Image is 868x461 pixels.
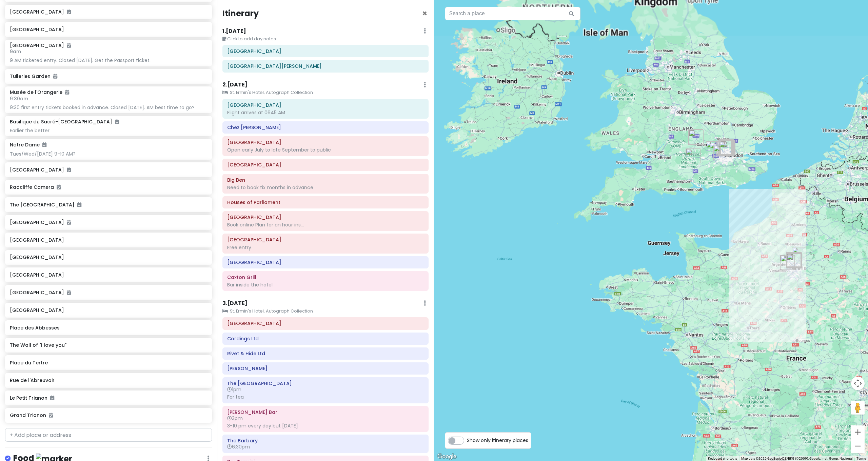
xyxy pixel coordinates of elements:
i: Added to itinerary [67,167,71,172]
h6: [GEOGRAPHIC_DATA] [10,26,207,33]
h6: Westminster Cathedral [227,237,424,243]
div: Notting Hill [717,140,732,155]
div: Garrick Theatre [719,140,734,155]
i: Added to itinerary [67,220,71,225]
div: Paris Charles de Gaulle Airport [792,247,807,262]
div: Highclere Castle [686,148,701,163]
h6: [GEOGRAPHIC_DATA] [10,237,207,243]
i: Added to itinerary [77,202,81,207]
h6: Westminster Abbey [227,214,424,220]
h6: Radcliffe Camera [10,184,207,190]
div: Covered Market [688,130,703,145]
div: Shakespeare and Company [787,254,802,268]
div: Tuileries Garden [786,253,801,268]
span: 6:30pm [227,443,250,450]
div: Hôtel Maison Mère [786,253,801,267]
h6: Big Ben [227,177,424,183]
span: 9:30am [10,95,28,102]
span: Show only itinerary places [467,437,528,444]
div: Hyde Park [718,140,733,155]
i: Added to itinerary [49,413,53,418]
i: Added to itinerary [53,74,57,79]
div: The Goring Dining Room [718,141,733,156]
h6: 2 . [DATE] [222,81,248,88]
h4: Itinerary [222,8,259,19]
div: La Flottille [780,255,795,270]
h6: The [GEOGRAPHIC_DATA] [10,202,207,208]
div: Kensington Palace [717,141,732,156]
button: Close [422,9,427,18]
div: Bar inside the hotel [227,282,424,288]
button: Zoom out [851,439,865,453]
h6: [GEOGRAPHIC_DATA] [10,254,207,260]
div: Free entry [227,244,424,250]
i: Added to itinerary [115,119,119,124]
span: 9am [10,48,21,55]
div: Open early July to late September to public [227,147,424,153]
div: Gee's Restaurant [688,129,703,144]
i: Added to itinerary [67,290,71,295]
h6: Rue de l'Abreuvoir [10,377,207,383]
div: Earlier the better [10,127,207,134]
h6: Regent Street [227,320,424,326]
div: The American Bar [719,140,734,155]
div: Grand Trianon [780,255,795,270]
h6: Musée de l'Orangerie [10,89,69,95]
div: Place des Abbesses [786,252,801,267]
h6: [GEOGRAPHIC_DATA] [10,307,207,313]
div: Palais Garnier [786,253,801,267]
h6: Grand Trianon [10,412,207,418]
h6: Notre Dame [10,142,46,148]
i: Added to itinerary [67,9,71,14]
div: Houses of Parliament [719,141,734,156]
span: 1pm [227,386,241,393]
input: Search a place [445,7,580,20]
div: Lyric Hammersmith Theatre [716,141,731,156]
h6: Cordings Ltd [227,336,424,342]
h6: [GEOGRAPHIC_DATA] [10,167,207,173]
div: Magdalen College [689,130,704,145]
h6: DUKES Bar [227,409,424,415]
a: Terms (opens in new tab) [856,457,866,460]
h6: 3 . [DATE] [222,300,248,307]
div: 9:30 first entry tickets booked in advance. Closed [DATE]. AM best time to go? [10,104,207,111]
h6: Houses of Parliament [227,199,424,205]
button: Keyboard shortcuts [708,456,737,461]
small: St. Ermin's Hotel, Autograph Collection [222,308,429,315]
h6: Place des Abbesses [10,325,207,331]
h6: The Barbary [227,438,424,444]
h6: Tuileries Garden [10,73,207,79]
h6: 1 . [DATE] [222,28,246,35]
div: Need to book tix months in advance [227,184,424,191]
input: + Add place or address [5,428,212,442]
div: Chez Julien [787,253,802,268]
i: Added to itinerary [57,185,61,189]
h6: Raleigh-Durham International Airport [227,48,424,54]
img: Google [436,452,458,461]
h6: The Wall of "I love you" [10,342,207,348]
h6: The Athenaeum Hotel & Residences [227,380,424,386]
span: Map data ©2025 GeoBasis-DE/BKG (©2009), Google, Inst. Geogr. Nacional [741,457,852,460]
div: Hampton Court Palace [713,145,728,160]
div: Saint Pancras Station [719,139,734,154]
button: Map camera controls [851,377,865,390]
h6: Rivet & Hide Ltd [227,350,424,357]
a: Open this area in Google Maps (opens a new window) [436,452,458,461]
button: Zoom in [851,425,865,439]
h6: Place du Tertre [10,360,207,366]
div: Heathrow Airport [710,142,725,157]
h6: [GEOGRAPHIC_DATA] [10,289,207,296]
div: Tues/Wed/[DATE] 9-10 AM? [10,151,207,157]
small: St. Ermin's Hotel, Autograph Collection [222,89,429,96]
i: Added to itinerary [67,43,71,48]
h6: Basilique du Sacré-[GEOGRAPHIC_DATA] [10,119,119,125]
div: TOWN Restaurant [719,140,734,155]
div: For tea [227,394,424,400]
div: Bon Jo [786,252,801,267]
h6: [GEOGRAPHIC_DATA] [10,9,207,15]
button: Drag Pegman onto the map to open Street View [851,401,865,415]
div: Flight arrives at 0645 AM [227,109,424,116]
div: Balliol College [688,129,703,144]
h6: Boston Logan International Airport [227,63,424,69]
div: Harrods [718,141,733,156]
